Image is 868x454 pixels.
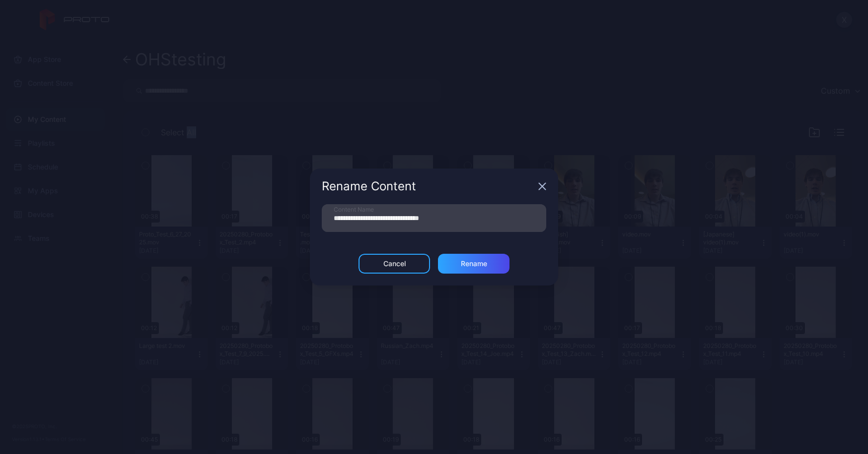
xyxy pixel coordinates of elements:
[322,180,534,192] div: Rename Content
[359,254,430,274] button: Cancel
[383,260,406,268] div: Cancel
[322,204,546,232] input: Content Name
[438,254,509,274] button: Rename
[461,260,487,268] div: Rename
